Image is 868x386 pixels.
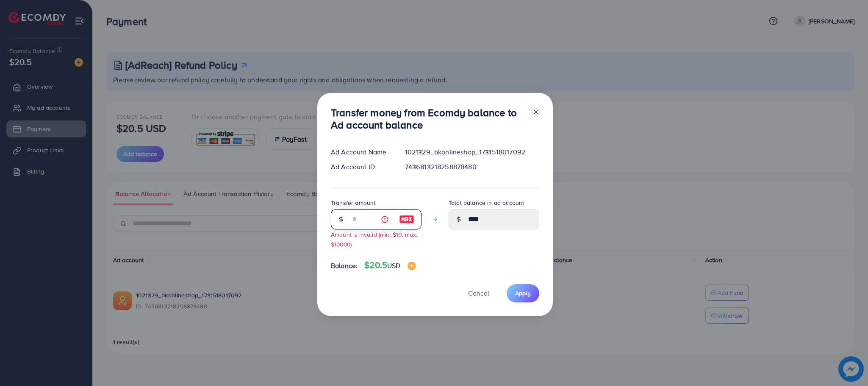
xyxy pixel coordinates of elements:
[331,199,375,207] label: Transfer amount
[468,288,489,298] span: Cancel
[331,106,526,131] h3: Transfer money from Ecomdy balance to Ad account balance
[399,214,414,224] img: image
[449,199,524,207] label: Total balance in ad account
[398,147,546,157] div: 1021329_bkonlineshop_1731518017092
[515,289,531,297] span: Apply
[507,284,539,302] button: Apply
[331,230,417,248] small: Amount is invalid (min: $10, max: $10000)
[364,260,416,271] h4: $20.5
[387,261,400,270] span: USD
[458,284,500,302] button: Cancel
[324,162,398,172] div: Ad Account ID
[331,261,358,271] span: Balance:
[408,262,416,270] img: image
[324,147,398,157] div: Ad Account Name
[398,162,546,172] div: 7436813218258878480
